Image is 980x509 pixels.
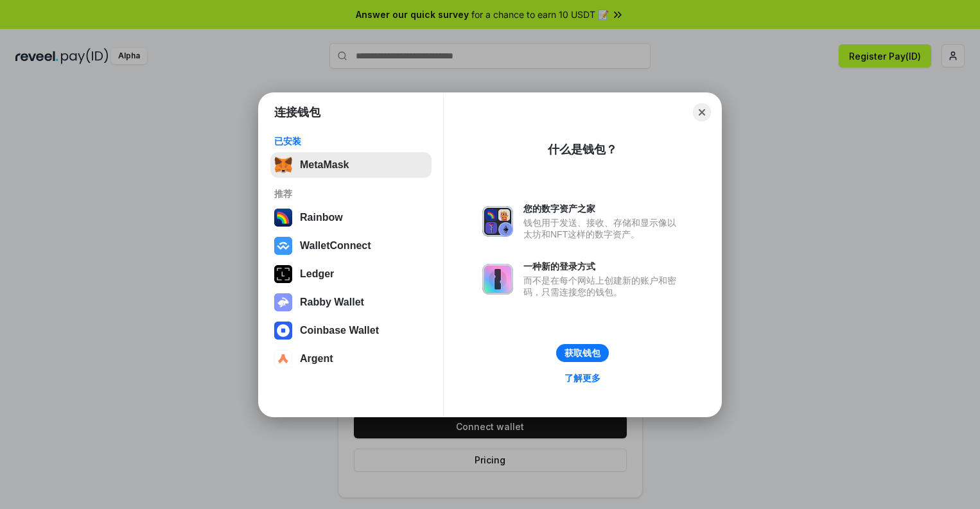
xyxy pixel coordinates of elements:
div: 已安装 [274,135,428,147]
div: 推荐 [274,188,428,200]
img: svg+xml,%3Csvg%20width%3D%2228%22%20height%3D%2228%22%20viewBox%3D%220%200%2028%2028%22%20fill%3D... [274,322,292,340]
div: Rabby Wallet [300,297,364,308]
div: 而不是在每个网站上创建新的账户和密码，只需连接您的钱包。 [523,275,683,298]
button: Coinbase Wallet [270,318,432,343]
div: 什么是钱包？ [548,142,617,157]
img: svg+xml,%3Csvg%20width%3D%2228%22%20height%3D%2228%22%20viewBox%3D%220%200%2028%2028%22%20fill%3D... [274,237,292,255]
img: svg+xml,%3Csvg%20width%3D%2228%22%20height%3D%2228%22%20viewBox%3D%220%200%2028%2028%22%20fill%3D... [274,350,292,368]
div: 获取钱包 [564,347,600,359]
button: MetaMask [270,152,432,178]
div: 一种新的登录方式 [523,261,683,272]
a: 了解更多 [557,370,608,386]
button: Close [693,103,711,121]
img: svg+xml,%3Csvg%20width%3D%22120%22%20height%3D%22120%22%20viewBox%3D%220%200%20120%20120%22%20fil... [274,209,292,227]
div: 钱包用于发送、接收、存储和显示像以太坊和NFT这样的数字资产。 [523,217,683,240]
img: svg+xml,%3Csvg%20xmlns%3D%22http%3A%2F%2Fwww.w3.org%2F2000%2Fsvg%22%20fill%3D%22none%22%20viewBox... [274,293,292,311]
div: Argent [300,353,333,365]
div: Ledger [300,268,334,280]
div: 您的数字资产之家 [523,203,683,214]
button: WalletConnect [270,233,432,259]
img: svg+xml,%3Csvg%20xmlns%3D%22http%3A%2F%2Fwww.w3.org%2F2000%2Fsvg%22%20fill%3D%22none%22%20viewBox... [482,264,513,295]
div: WalletConnect [300,240,371,252]
img: svg+xml,%3Csvg%20xmlns%3D%22http%3A%2F%2Fwww.w3.org%2F2000%2Fsvg%22%20width%3D%2228%22%20height%3... [274,265,292,283]
img: svg+xml,%3Csvg%20xmlns%3D%22http%3A%2F%2Fwww.w3.org%2F2000%2Fsvg%22%20fill%3D%22none%22%20viewBox... [482,206,513,237]
h1: 连接钱包 [274,105,320,120]
button: Ledger [270,261,432,287]
div: 了解更多 [564,372,600,384]
div: MetaMask [300,159,349,171]
div: Rainbow [300,212,343,223]
div: Coinbase Wallet [300,325,379,336]
button: 获取钱包 [556,344,609,362]
button: Argent [270,346,432,372]
img: svg+xml,%3Csvg%20fill%3D%22none%22%20height%3D%2233%22%20viewBox%3D%220%200%2035%2033%22%20width%... [274,156,292,174]
button: Rainbow [270,205,432,230]
button: Rabby Wallet [270,289,432,315]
